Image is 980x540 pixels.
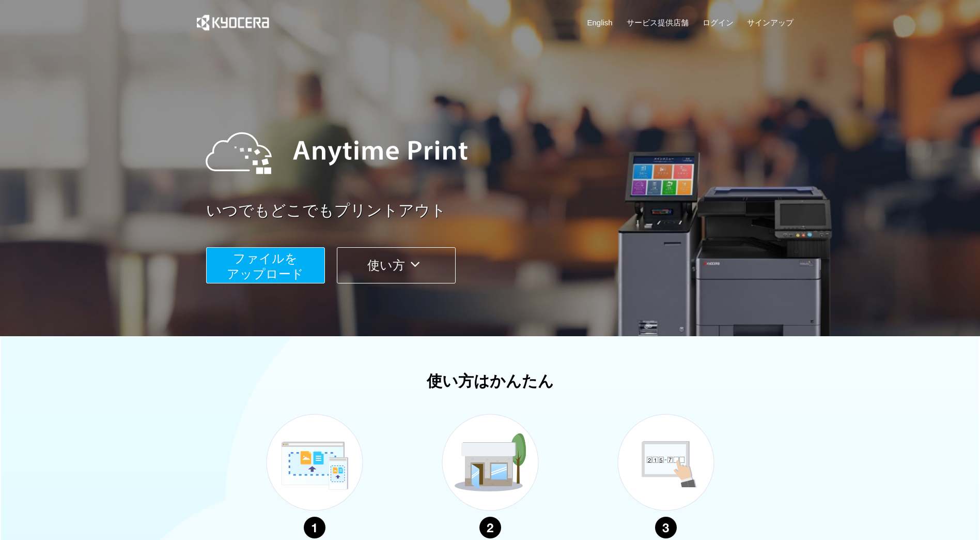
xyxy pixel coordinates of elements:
a: ログイン [703,17,734,28]
a: サービス提供店舗 [627,17,689,28]
span: ファイルを ​​アップロード [227,251,304,281]
a: English [587,17,613,28]
button: 使い方 [337,247,456,283]
a: サインアップ [747,17,794,28]
button: ファイルを​​アップロード [206,247,325,283]
a: いつでもどこでもプリントアウト [206,200,800,222]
